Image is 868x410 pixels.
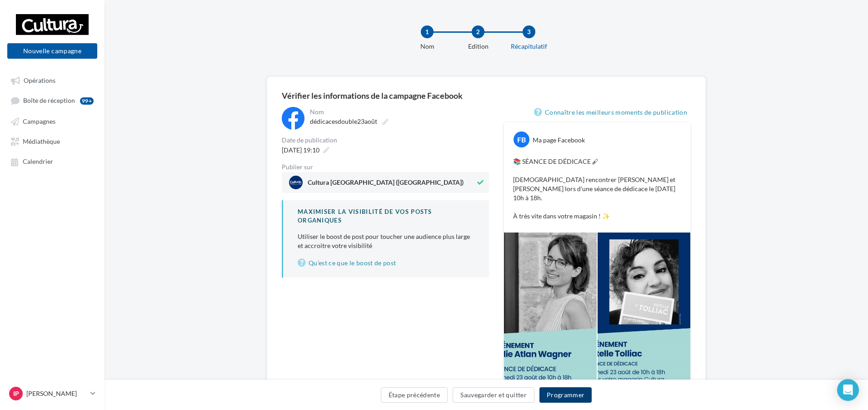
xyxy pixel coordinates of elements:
[23,137,60,145] span: Médiathèque
[421,25,434,38] div: 1
[7,385,97,402] a: IP [PERSON_NAME]
[298,232,474,250] p: Utiliser le boost de post pour toucher une audience plus large et accroitre votre visibilité
[80,97,94,105] div: 99+
[5,133,99,149] a: Médiathèque
[539,387,592,403] button: Programmer
[449,42,507,51] div: Edition
[298,258,474,268] a: Qu’est ce que le boost de post
[453,387,534,403] button: Sauvegarder et quitter
[23,117,55,125] span: Campagnes
[7,43,97,59] button: Nouvelle campagne
[398,42,456,51] div: Nom
[5,113,99,129] a: Campagnes
[5,92,99,109] a: Boîte de réception99+
[282,91,691,100] div: Vérifier les informations de la campagne Facebook
[310,117,377,125] span: dédicacesdouble23août
[500,42,558,51] div: Récapitulatif
[5,153,99,169] a: Calendrier
[282,146,319,154] span: [DATE] 19:10
[523,25,535,38] div: 3
[534,107,691,118] a: Connaître les meilleurs moments de publication
[514,132,529,147] div: FB
[24,76,55,84] span: Opérations
[472,25,484,38] div: 2
[23,158,53,166] span: Calendrier
[533,136,585,145] div: Ma page Facebook
[282,137,489,143] div: Date de publication
[5,72,99,88] a: Opérations
[310,109,487,115] div: Nom
[282,164,489,170] div: Publier sur
[13,389,19,398] span: IP
[298,208,474,224] div: Maximiser la visibilité de vos posts organiques
[308,179,464,189] span: Cultura [GEOGRAPHIC_DATA] ([GEOGRAPHIC_DATA])
[381,387,448,403] button: Étape précédente
[26,389,87,398] p: [PERSON_NAME]
[513,157,681,221] p: 📚 SÉANCE DE DÉDICACE 🖋 [DEMOGRAPHIC_DATA] rencontrer [PERSON_NAME] et [PERSON_NAME] lors d'une sé...
[23,97,75,105] span: Boîte de réception
[837,379,859,401] div: Open Intercom Messenger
